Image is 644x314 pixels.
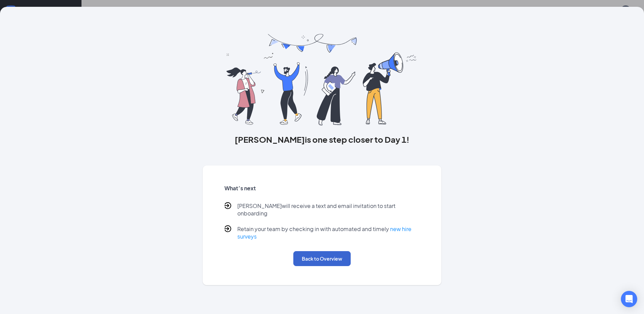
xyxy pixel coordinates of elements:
[293,251,351,266] button: Back to Overview
[237,202,420,217] p: [PERSON_NAME] will receive a text and email invitation to start onboarding
[237,225,411,240] a: new hire surveys
[226,34,418,125] img: you are all set
[237,225,420,240] p: Retain your team by checking in with automated and timely
[621,291,637,307] div: Open Intercom Messenger
[224,185,420,192] h5: What’s next
[203,134,442,145] h3: [PERSON_NAME] is one step closer to Day 1!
